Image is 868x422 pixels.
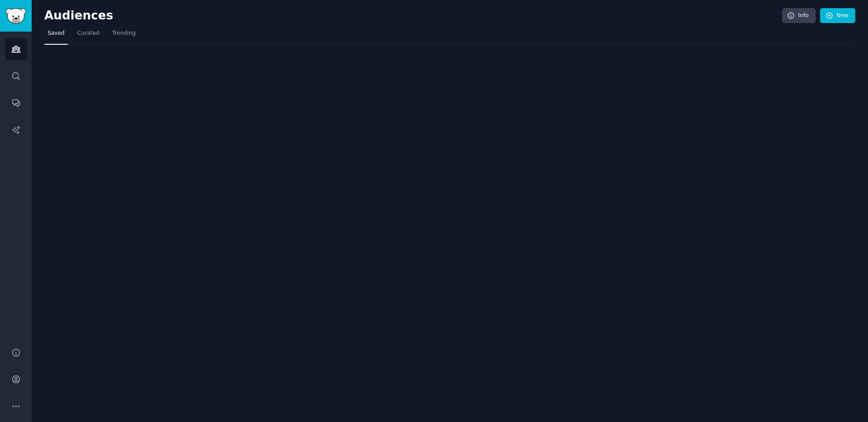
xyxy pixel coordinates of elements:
span: Trending [112,29,136,38]
a: Trending [109,26,139,45]
span: Saved [47,29,65,38]
h2: Audiences [44,9,782,23]
img: GummySearch logo [5,8,26,24]
a: Info [782,8,816,23]
span: Curated [77,29,99,38]
a: Curated [74,26,103,45]
a: New [820,8,855,23]
a: Saved [44,26,68,45]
